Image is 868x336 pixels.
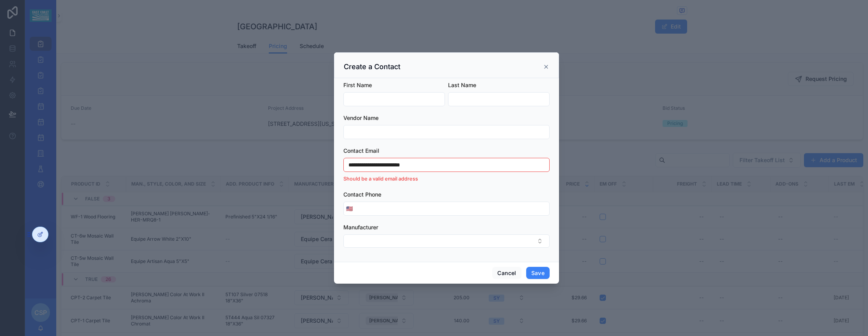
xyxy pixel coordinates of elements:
[448,82,476,88] span: Last Name
[343,234,550,248] button: Select Button
[343,82,372,88] span: First Name
[343,147,379,154] span: Contact Email
[346,205,353,213] span: 🇺🇸
[344,62,400,71] h3: Create a Contact
[492,267,521,279] button: Cancel
[343,191,381,198] span: Contact Phone
[344,202,355,216] button: Select Button
[526,267,550,279] button: Save
[343,175,550,183] li: Should be a valid email address
[343,114,379,121] span: Vendor Name
[343,224,378,231] span: Manufacturer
